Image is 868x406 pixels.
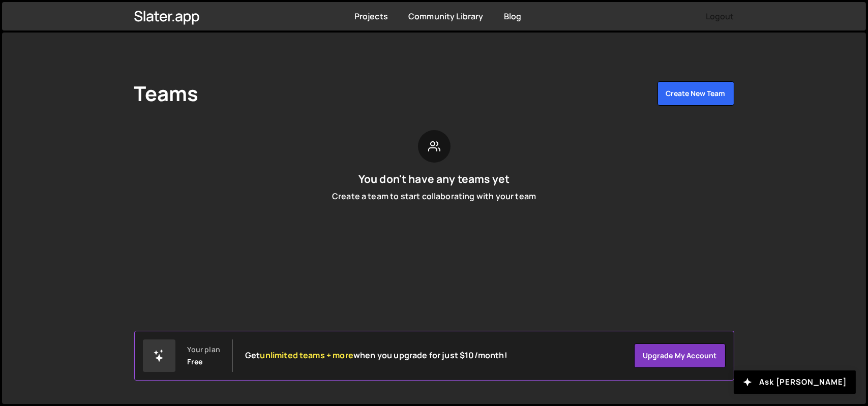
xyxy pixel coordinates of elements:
a: Blog [504,11,522,22]
a: Community Library [408,11,484,22]
p: Create a team to start collaborating with your team [332,191,536,202]
div: Free [188,358,203,366]
span: unlimited teams + more [260,350,353,361]
a: Projects [354,11,388,22]
button: Ask [PERSON_NAME] [734,370,856,394]
a: Upgrade my account [634,343,726,368]
button: Create New Team [657,81,734,106]
h1: Teams [134,81,199,106]
h2: You don't have any teams yet [358,173,510,185]
button: Logout [706,7,734,25]
div: Your plan [188,346,220,354]
h2: Get when you upgrade for just $10/month! [245,351,507,360]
